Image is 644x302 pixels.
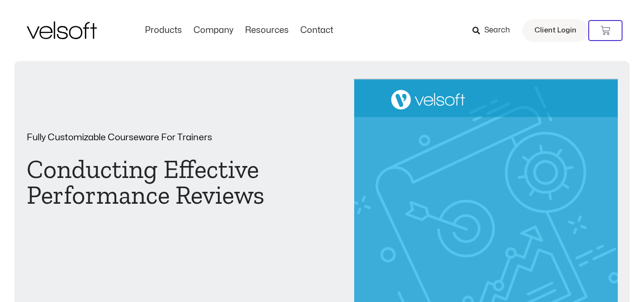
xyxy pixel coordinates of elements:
[188,25,239,36] a: CompanyMenu Toggle
[522,19,588,42] a: Client Login
[27,133,290,142] p: Fully Customizable Courseware For Trainers
[534,24,576,37] span: Client Login
[139,25,188,36] a: ProductsMenu Toggle
[295,25,339,36] a: ContactMenu Toggle
[472,22,517,39] a: Search
[27,156,290,208] h1: Conducting Effective Performance Reviews
[139,25,339,36] nav: Menu
[484,24,510,37] span: Search
[239,25,295,36] a: ResourcesMenu Toggle
[27,21,97,39] img: Velsoft Training Materials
